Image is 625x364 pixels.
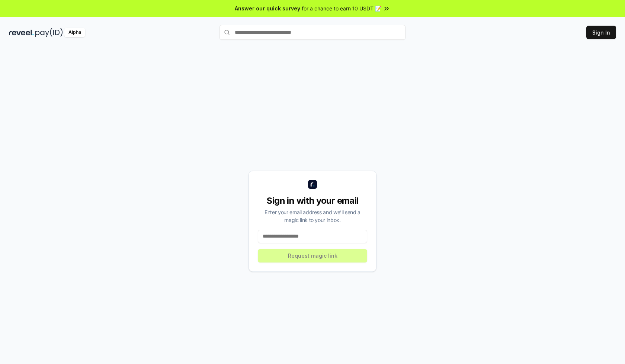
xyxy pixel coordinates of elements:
[235,4,300,12] span: Answer our quick survey
[308,180,317,189] img: logo_small
[586,26,616,39] button: Sign In
[64,28,85,37] div: Alpha
[302,4,381,12] span: for a chance to earn 10 USDT 📝
[258,195,367,207] div: Sign in with your email
[258,208,367,224] div: Enter your email address and we’ll send a magic link to your inbox.
[9,28,34,37] img: reveel_dark
[35,28,63,37] img: pay_id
